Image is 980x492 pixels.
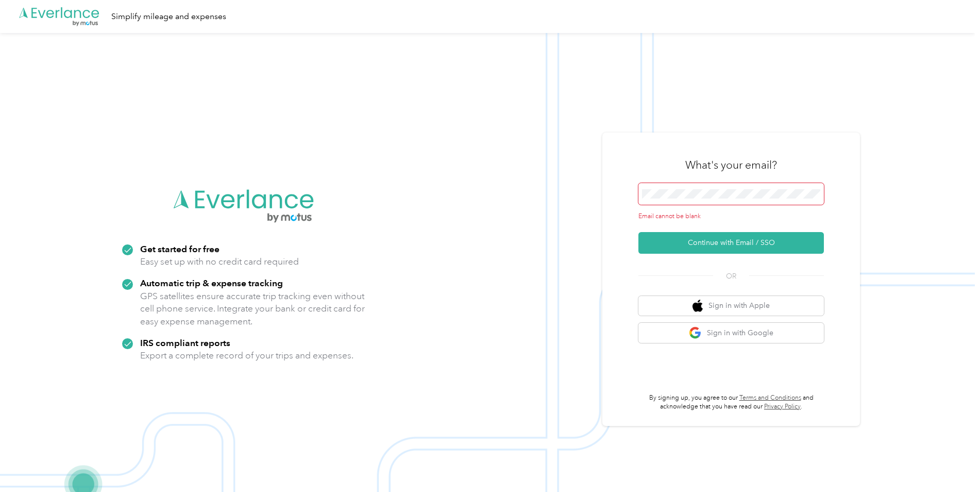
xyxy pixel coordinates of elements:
[140,337,230,348] strong: IRS compliant reports
[685,158,777,172] h3: What's your email?
[140,255,299,268] p: Easy set up with no credit card required
[638,232,824,254] button: Continue with Email / SSO
[638,323,824,343] button: google logoSign in with Google
[140,349,353,362] p: Export a complete record of your trips and expenses.
[713,271,749,282] span: OR
[739,394,801,402] a: Terms and Conditions
[140,290,365,328] p: GPS satellites ensure accurate trip tracking even without cell phone service. Integrate your bank...
[638,212,824,221] div: Email cannot be blank
[111,10,226,23] div: Simplify mileage and expenses
[692,300,703,313] img: apple logo
[140,277,283,288] strong: Automatic trip & expense tracking
[140,243,219,254] strong: Get started for free
[764,403,801,411] a: Privacy Policy
[638,393,824,412] p: By signing up, you agree to our and acknowledge that you have read our .
[689,326,702,339] img: google logo
[638,296,824,316] button: apple logoSign in with Apple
